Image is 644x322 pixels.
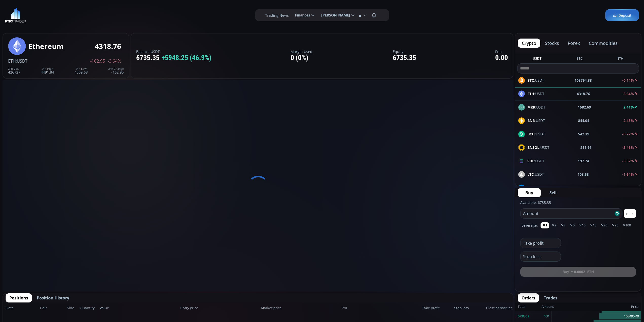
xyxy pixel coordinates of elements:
[8,58,16,64] span: ETH
[495,54,508,62] div: 0.00
[623,105,634,110] b: 2.41%
[621,222,633,228] button: ✕100
[522,295,535,301] span: Orders
[622,172,634,177] b: -1.64%
[550,222,558,228] button: ✕2
[8,67,20,70] div: 24h Vol.
[578,104,591,110] b: 1582.69
[568,222,577,228] button: ✕5
[527,78,544,83] span: :USDT
[610,222,620,228] button: ✕25
[622,185,634,190] b: -5.98%
[540,293,561,302] button: Trades
[525,190,533,196] span: Buy
[527,158,534,163] b: SOL
[527,185,547,190] span: :USDT
[8,67,20,74] div: 426727
[162,54,211,62] span: +5948.25 (46.9%)
[527,132,535,136] b: BCH
[544,295,557,301] span: Trades
[541,222,549,228] button: ✕1
[527,185,537,190] b: DASH
[291,50,313,53] label: Margin Used:
[33,293,73,302] button: Position History
[422,306,453,311] span: Take profit
[265,13,289,18] label: Trading News
[342,306,421,311] span: PnL
[518,39,540,48] button: crypto
[318,10,350,20] span: [PERSON_NAME]
[622,158,634,163] b: -3.52%
[527,172,544,177] span: :USDT
[108,67,124,74] div: -162.95
[527,118,545,123] span: :USDT
[67,306,78,311] span: Side
[520,200,551,205] label: Available: 6735.35
[578,131,589,137] b: 542.39
[575,56,584,62] button: BTC
[599,222,609,228] button: ✕20
[527,105,535,110] b: MKR
[615,56,625,62] button: ETH
[527,104,545,110] span: :USDT
[291,54,313,62] div: 0 (0%)
[495,50,508,53] label: PnL:
[527,118,535,123] b: BNB
[605,9,639,21] a: Deposit
[180,306,259,311] span: Entry price
[518,303,542,310] div: Total
[624,209,636,218] button: max
[291,10,310,20] span: Finances
[486,306,510,311] span: Close at market
[90,59,105,63] span: -162.95
[527,172,534,177] b: LTC
[542,303,554,310] div: Amount
[9,295,28,301] span: Positions
[622,145,634,150] b: -3.46%
[75,67,88,74] div: 4309.68
[559,222,567,228] button: ✕3
[80,306,98,311] span: Quantity
[544,313,549,320] div: 400
[554,303,638,310] div: Price
[28,42,64,50] div: Ethereum
[95,42,121,50] div: 4318.76
[5,8,26,23] img: LOGO
[37,295,69,301] span: Position History
[522,223,538,228] label: Leverage:
[40,306,65,311] span: Pair
[531,56,544,62] button: USDT
[518,293,539,302] button: Orders
[580,145,592,150] b: 211.91
[6,293,32,302] button: Positions
[578,158,589,164] b: 197.74
[622,118,634,123] b: -2.45%
[613,13,631,18] span: Deposit
[75,67,88,70] div: 24h Low
[541,39,563,48] button: stocks
[518,188,541,197] button: Buy
[136,50,211,53] label: Balance USDT:
[527,131,545,137] span: :USDT
[552,313,641,320] div: 108495.49
[588,222,598,228] button: ✕15
[261,306,340,311] span: Market price
[518,313,529,320] div: 0.00369
[108,59,121,63] span: -3.64%
[393,54,416,62] div: 6735.35
[393,50,416,53] label: Equity:
[578,172,589,177] b: 108.53
[41,67,54,70] div: 24h High
[542,188,564,197] button: Sell
[16,58,27,64] span: :USDT
[585,39,622,48] button: commodities
[527,158,544,164] span: :USDT
[41,67,54,74] div: 4491.84
[136,54,211,62] div: 6735.35
[564,39,584,48] button: forex
[577,222,587,228] button: ✕10
[549,190,557,196] span: Sell
[622,132,634,136] b: -0.22%
[108,67,124,70] div: 24h Change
